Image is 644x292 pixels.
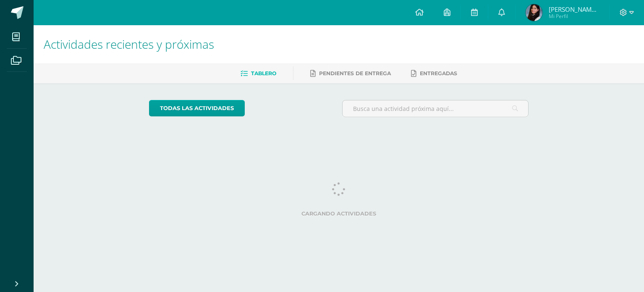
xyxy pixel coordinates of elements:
input: Busca una actividad próxima aquí... [343,100,529,117]
a: Entregadas [411,67,457,80]
a: Tablero [241,67,276,80]
span: [PERSON_NAME] de los Angeles [549,5,599,13]
span: Tablero [251,70,276,76]
span: Entregadas [420,70,457,76]
a: Pendientes de entrega [310,67,391,80]
img: 62dd456a4c999dad95d6d9c500f77ad2.png [526,4,542,21]
span: Actividades recientes y próximas [44,36,214,52]
label: Cargando actividades [149,210,529,217]
span: Pendientes de entrega [319,70,391,76]
span: Mi Perfil [549,13,599,20]
a: todas las Actividades [149,100,245,116]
